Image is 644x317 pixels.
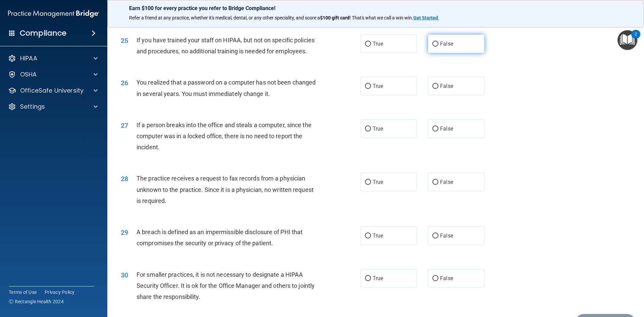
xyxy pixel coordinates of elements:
[129,15,320,20] span: Refer a friend at any practice, whether it's medical, dental, or any other speciality, and score a
[320,15,350,20] strong: $100 gift card
[8,103,98,111] a: Settings
[20,70,37,78] p: OSHA
[129,5,622,11] p: Earn $100 for every practice you refer to Bridge Compliance!
[365,126,371,131] input: True
[9,289,37,296] a: Terms of Use
[45,289,75,296] a: Privacy Policy
[137,79,316,97] span: You realized that a password on a computer has not been changed in several years. You must immedi...
[373,41,383,47] span: True
[20,29,66,38] h4: Compliance
[20,103,45,111] p: Settings
[618,30,637,50] button: Open Resource Center, 2 new notifications
[365,233,371,239] input: True
[121,121,128,129] span: 27
[440,232,453,239] span: False
[137,37,315,55] span: If you have trained your staff on HIPAA, but not on specific policies and procedures, no addition...
[8,87,98,95] a: OfficeSafe University
[373,232,383,239] span: True
[8,7,99,20] img: PMB logo
[432,180,438,185] input: False
[440,275,453,281] span: False
[20,87,84,95] p: OfficeSafe University
[121,271,128,279] span: 30
[373,275,383,281] span: True
[373,179,383,185] span: True
[440,41,453,47] span: False
[440,125,453,132] span: False
[432,233,438,239] input: False
[432,84,438,89] input: False
[8,54,98,62] a: HIPAA
[121,175,128,183] span: 28
[432,126,438,131] input: False
[440,83,453,89] span: False
[365,276,371,281] input: True
[20,54,37,62] p: HIPAA
[413,15,439,20] a: Get Started
[432,276,438,281] input: False
[350,15,413,20] span: ! That's what we call a win-win.
[365,84,371,89] input: True
[432,42,438,47] input: False
[413,15,438,20] strong: Get Started
[137,121,312,151] span: If a person breaks into the office and steals a computer, since the computer was in a locked offi...
[137,271,315,300] span: For smaller practices, it is not necessary to designate a HIPAA Security Officer. It is ok for th...
[365,180,371,185] input: True
[121,228,128,236] span: 29
[373,125,383,132] span: True
[137,228,303,247] span: A breach is defined as an impermissible disclosure of PHI that compromises the security or privac...
[365,42,371,47] input: True
[440,179,453,185] span: False
[373,83,383,89] span: True
[121,37,128,45] span: 25
[8,70,98,78] a: OSHA
[121,79,128,87] span: 26
[137,175,314,204] span: The practice receives a request to fax records from a physician unknown to the practice. Since it...
[9,298,64,305] span: Ⓒ Rectangle Health 2024
[635,34,637,43] div: 2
